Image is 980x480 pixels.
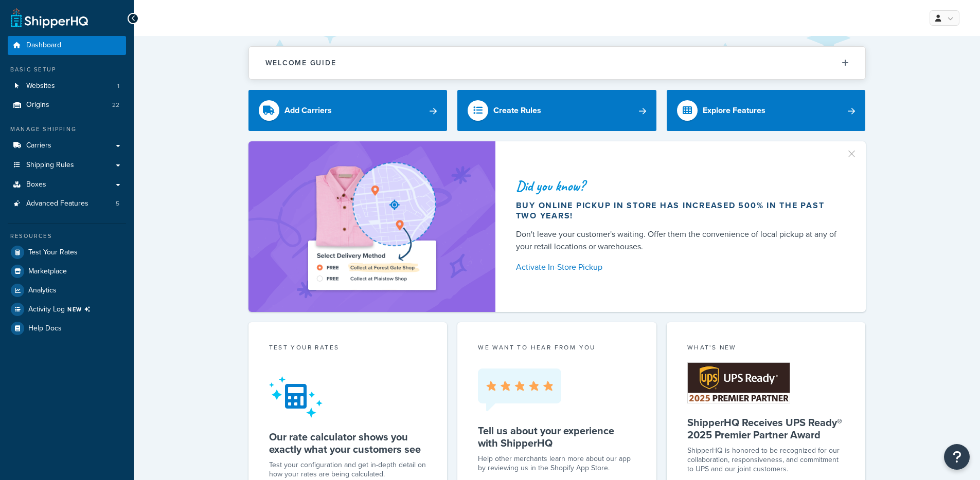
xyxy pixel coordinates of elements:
li: Websites [8,77,126,96]
div: Buy online pickup in store has increased 500% in the past two years! [516,200,841,221]
button: Welcome Guide [249,47,865,79]
button: Open Resource Center [944,444,970,470]
span: Carriers [26,141,51,150]
img: ad-shirt-map-b0359fc47e01cab431d101c4b569394f6a03f54285957d908178d52f29eb9668.png [279,157,465,297]
h2: Welcome Guide [265,59,336,67]
h5: ShipperHQ Receives UPS Ready® 2025 Premier Partner Award [687,416,845,441]
a: Add Carriers [248,90,448,131]
a: Activate In-Store Pickup [516,260,841,274]
div: Add Carriers [284,103,332,118]
div: Create Rules [493,103,541,118]
span: 1 [117,82,119,90]
a: Boxes [8,175,126,194]
span: Marketplace [28,267,67,276]
span: 5 [116,199,119,208]
div: What's New [687,343,845,355]
a: Marketplace [8,262,126,281]
li: [object Object] [8,300,126,319]
p: we want to hear from you [478,343,636,352]
div: Test your configuration and get in-depth detail on how your rates are being calculated. [269,460,427,479]
a: Test Your Rates [8,243,126,262]
a: Carriers [8,136,126,155]
div: Explore Features [703,103,765,118]
span: Help Docs [28,324,62,333]
span: Websites [26,82,55,90]
li: Origins [8,96,126,115]
div: Test your rates [269,343,427,355]
span: Shipping Rules [26,161,74,170]
div: Manage Shipping [8,125,126,134]
h5: Tell us about your experience with ShipperHQ [478,424,636,449]
li: Advanced Features [8,194,126,213]
a: Origins22 [8,96,126,115]
a: Create Rules [457,90,656,131]
a: Advanced Features5 [8,194,126,213]
div: Resources [8,232,126,241]
span: Boxes [26,180,46,189]
a: Explore Features [667,90,866,131]
span: Analytics [28,286,57,295]
div: Basic Setup [8,65,126,74]
span: Activity Log [28,303,95,316]
span: Advanced Features [26,199,88,208]
div: Did you know? [516,179,841,193]
a: Shipping Rules [8,156,126,175]
p: Help other merchants learn more about our app by reviewing us in the Shopify App Store. [478,454,636,473]
span: 22 [112,101,119,109]
p: ShipperHQ is honored to be recognized for our collaboration, responsiveness, and commitment to UP... [687,446,845,474]
span: NEW [67,305,95,313]
a: Websites1 [8,77,126,96]
a: Help Docs [8,319,126,338]
a: Dashboard [8,36,126,55]
div: Don't leave your customer's waiting. Offer them the convenience of local pickup at any of your re... [516,228,841,253]
a: Analytics [8,281,126,300]
a: Activity LogNEW [8,300,126,319]
h5: Our rate calculator shows you exactly what your customers see [269,431,427,455]
span: Dashboard [26,41,61,50]
span: Origins [26,101,49,109]
span: Test Your Rates [28,248,78,257]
